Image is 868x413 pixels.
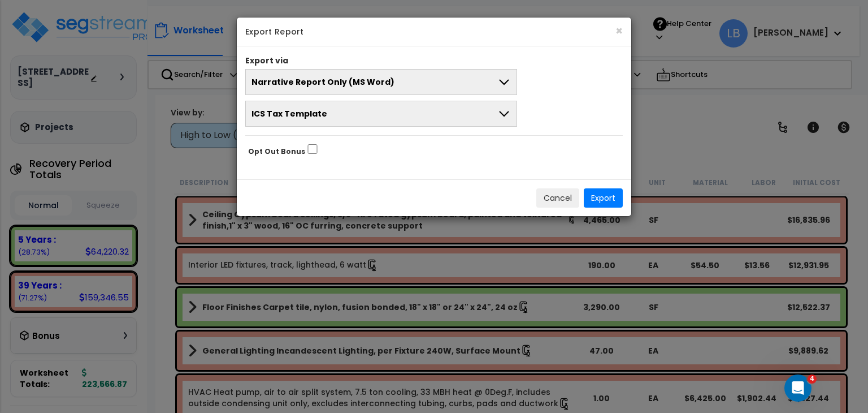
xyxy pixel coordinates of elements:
span: 4 [808,375,817,384]
button: Export [584,188,623,208]
span: ICS Tax Template [251,108,327,119]
span: Narrative Report Only (MS Word) [251,76,394,88]
label: Export via [245,55,288,66]
button: Narrative Report Only (MS Word) [245,69,517,95]
button: Cancel [536,188,579,208]
label: Opt Out Bonus [248,145,305,158]
button: ICS Tax Template [245,101,517,127]
iframe: Intercom live chat [784,375,811,402]
h5: Export Report [245,26,623,37]
button: × [615,25,623,37]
